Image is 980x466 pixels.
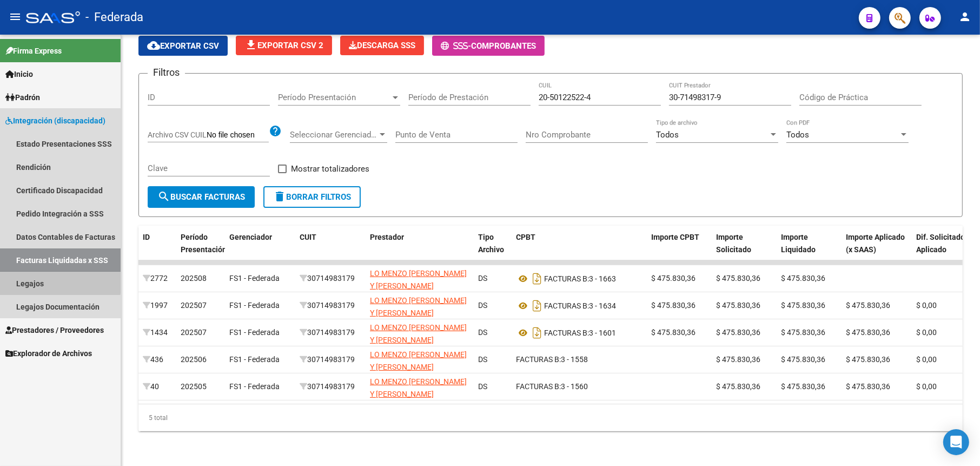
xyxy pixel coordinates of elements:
[236,36,332,55] button: Exportar CSV 2
[516,324,643,342] div: 3 - 1601
[157,192,245,202] span: Buscar Facturas
[846,355,890,364] span: $ 475.830,36
[716,328,760,337] span: $ 475.830,36
[143,380,172,393] div: 40
[716,274,760,283] span: $ 475.830,36
[916,382,937,391] span: $ 0,00
[143,272,172,285] div: 2772
[544,301,589,310] span: FACTURAS B:
[647,226,712,273] datatable-header-cell: Importe CPBT
[516,297,643,314] div: 3 - 1634
[846,382,890,391] span: $ 475.830,36
[181,301,207,310] span: 202507
[842,226,912,273] datatable-header-cell: Importe Aplicado (x SAAS)
[138,404,963,431] div: 5 total
[516,355,561,364] span: FACTURAS B:
[478,328,487,337] span: DS
[786,130,809,140] span: Todos
[958,10,971,23] mat-icon: person
[5,115,105,127] span: Integración (discapacidad)
[244,38,257,51] mat-icon: file_download
[291,162,369,175] span: Mostrar totalizadores
[781,355,825,364] span: $ 475.830,36
[181,233,227,254] span: Período Presentación
[300,326,361,339] div: 30714983179
[263,186,361,208] button: Borrar Filtros
[5,91,40,103] span: Padrón
[370,377,467,398] span: LO MENZO [PERSON_NAME] Y [PERSON_NAME]
[225,226,295,273] datatable-header-cell: Gerenciador
[716,355,760,364] span: $ 475.830,36
[148,65,185,80] h3: Filtros
[916,301,937,310] span: $ 0,00
[846,301,890,310] span: $ 475.830,36
[244,41,323,50] span: Exportar CSV 2
[651,274,696,283] span: $ 475.830,36
[295,226,366,273] datatable-header-cell: CUIT
[516,353,643,366] div: 3 - 1558
[512,226,647,273] datatable-header-cell: CPBT
[651,328,696,337] span: $ 475.830,36
[5,324,104,336] span: Prestadores / Proveedores
[656,130,679,140] span: Todos
[157,190,170,203] mat-icon: search
[516,270,643,287] div: 3 - 1663
[712,226,777,273] datatable-header-cell: Importe Solicitado
[370,269,467,290] span: LO MENZO [PERSON_NAME] Y [PERSON_NAME]
[273,192,351,202] span: Borrar Filtros
[781,233,816,254] span: Importe Liquidado
[530,324,544,342] i: Descargar documento
[147,41,219,51] span: Exportar CSV
[85,5,143,29] span: - Federada
[777,226,842,273] datatable-header-cell: Importe Liquidado
[229,274,280,283] span: FS1 - Federada
[229,355,280,364] span: FS1 - Federada
[181,274,207,283] span: 202508
[716,382,760,391] span: $ 475.830,36
[781,301,825,310] span: $ 475.830,36
[651,233,699,241] span: Importe CPBT
[5,347,92,359] span: Explorador de Archivos
[846,328,890,337] span: $ 475.830,36
[370,323,467,344] span: LO MENZO [PERSON_NAME] Y [PERSON_NAME]
[138,36,228,56] button: Exportar CSV
[716,233,751,254] span: Importe Solicitado
[300,272,361,285] div: 30714983179
[9,10,22,23] mat-icon: menu
[349,41,415,50] span: Descarga SSS
[516,382,561,391] span: FACTURAS B:
[781,382,825,391] span: $ 475.830,36
[370,350,467,371] span: LO MENZO [PERSON_NAME] Y [PERSON_NAME]
[478,355,487,364] span: DS
[229,328,280,337] span: FS1 - Federada
[143,299,172,312] div: 1997
[471,41,536,51] span: Comprobantes
[366,226,474,273] datatable-header-cell: Prestador
[138,226,176,273] datatable-header-cell: ID
[370,296,467,317] span: LO MENZO [PERSON_NAME] Y [PERSON_NAME]
[478,274,487,283] span: DS
[530,270,544,287] i: Descargar documento
[370,233,404,241] span: Prestador
[147,39,160,52] mat-icon: cloud_download
[544,329,589,337] span: FACTURAS B:
[544,274,589,283] span: FACTURAS B:
[516,380,643,393] div: 3 - 1560
[916,233,970,254] span: Dif. Solicitado - Aplicado
[229,233,272,241] span: Gerenciador
[340,36,424,55] button: Descarga SSS
[441,41,471,51] span: -
[478,233,504,254] span: Tipo Archivo
[300,353,361,366] div: 30714983179
[474,226,512,273] datatable-header-cell: Tipo Archivo
[181,382,207,391] span: 202505
[478,301,487,310] span: DS
[143,233,150,241] span: ID
[143,353,172,366] div: 436
[300,233,316,241] span: CUIT
[269,124,282,137] mat-icon: help
[651,301,696,310] span: $ 475.830,36
[5,45,62,57] span: Firma Express
[278,93,390,102] span: Período Presentación
[176,226,225,273] datatable-header-cell: Período Presentación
